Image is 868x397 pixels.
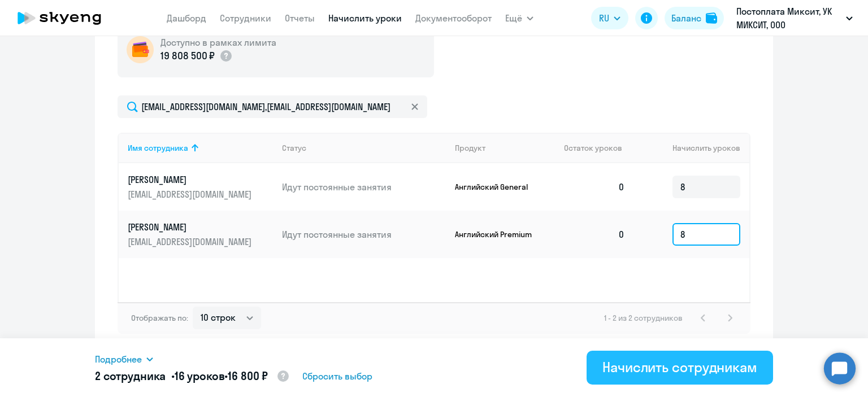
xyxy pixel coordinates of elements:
[95,352,142,366] span: Подробнее
[228,369,268,383] span: 16 800 ₽
[604,313,683,323] span: 1 - 2 из 2 сотрудников
[591,7,628,29] button: RU
[282,143,306,153] div: Статус
[160,49,215,63] p: 19 808 500 ₽
[285,12,315,24] a: Отчеты
[128,221,254,233] p: [PERSON_NAME]
[455,143,485,153] div: Продукт
[95,368,290,385] h5: 2 сотрудника • •
[302,369,372,383] span: Сбросить выбор
[118,95,427,118] input: Поиск по имени, email, продукту или статусу
[167,12,206,24] a: Дашборд
[455,182,540,192] p: Английский General
[555,163,634,211] td: 0
[220,12,271,24] a: Сотрудники
[736,5,841,32] p: Постоплата Миксит, УК МИКСИТ, ООО
[505,7,533,29] button: Ещё
[555,211,634,258] td: 0
[564,143,622,153] span: Остаток уроков
[455,143,555,153] div: Продукт
[587,351,773,385] button: Начислить сотрудникам
[128,221,273,248] a: [PERSON_NAME][EMAIL_ADDRESS][DOMAIN_NAME]
[328,12,402,24] a: Начислить уроки
[128,143,273,153] div: Имя сотрудника
[415,12,492,24] a: Документооборот
[282,143,446,153] div: Статус
[128,173,273,200] a: [PERSON_NAME][EMAIL_ADDRESS][DOMAIN_NAME]
[282,181,446,193] p: Идут постоянные занятия
[282,228,446,241] p: Идут постоянные занятия
[602,358,757,376] div: Начислить сотрудникам
[128,188,254,200] p: [EMAIL_ADDRESS][DOMAIN_NAME]
[128,235,254,248] p: [EMAIL_ADDRESS][DOMAIN_NAME]
[128,173,254,186] p: [PERSON_NAME]
[160,36,276,49] h5: Доступно в рамках лимита
[127,36,154,63] img: wallet-circle.png
[634,133,749,163] th: Начислить уроков
[665,7,724,29] button: Балансbalance
[706,12,717,24] img: balance
[175,369,225,383] span: 16 уроков
[564,143,634,153] div: Остаток уроков
[505,11,522,25] span: Ещё
[128,143,188,153] div: Имя сотрудника
[599,11,609,25] span: RU
[731,5,858,32] button: Постоплата Миксит, УК МИКСИТ, ООО
[455,229,540,239] p: Английский Premium
[131,313,188,323] span: Отображать по:
[671,11,701,25] div: Баланс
